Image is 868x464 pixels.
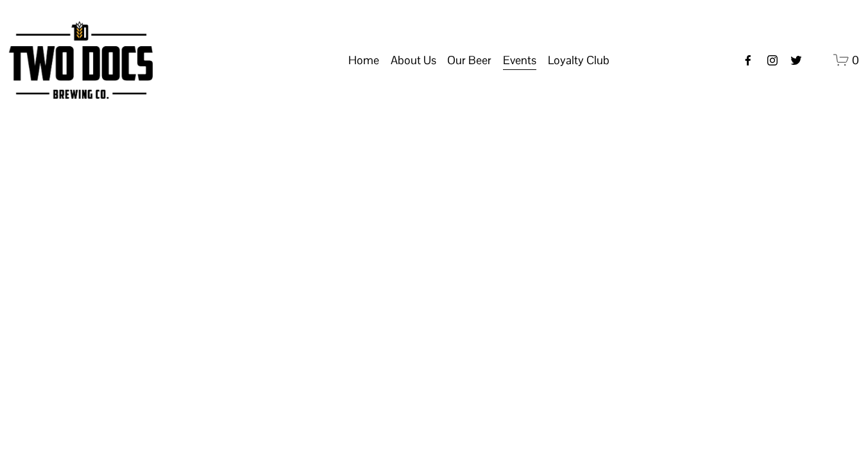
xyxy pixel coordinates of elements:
a: 0 items in cart [833,52,860,68]
span: 0 [852,53,859,67]
img: Two Docs Brewing Co. [9,21,153,99]
a: folder dropdown [391,48,436,73]
a: Home [348,48,379,73]
a: folder dropdown [548,48,609,73]
span: Loyalty Club [548,49,609,71]
a: twitter-unauth [790,54,803,67]
a: folder dropdown [503,48,536,73]
a: folder dropdown [447,48,491,73]
span: About Us [391,49,436,71]
span: Events [503,49,536,71]
span: Our Beer [447,49,491,71]
a: instagram-unauth [766,54,779,67]
a: Facebook [742,54,754,67]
